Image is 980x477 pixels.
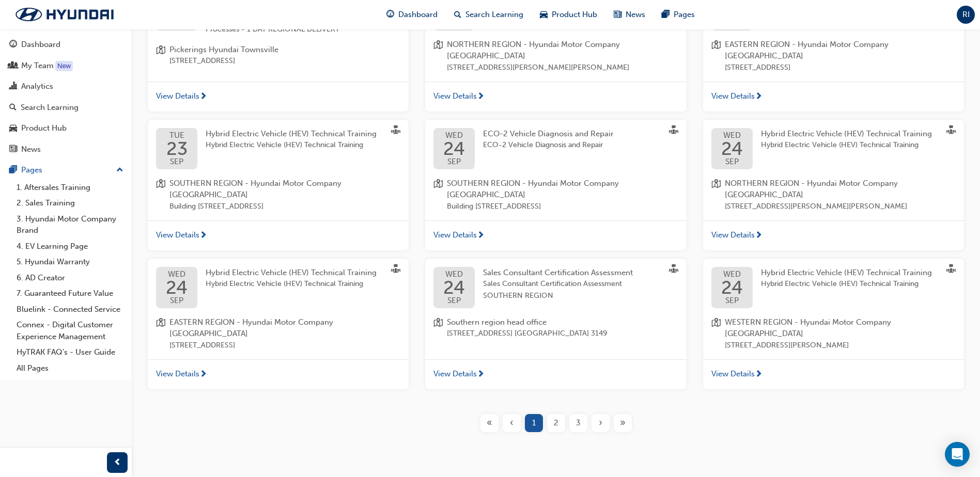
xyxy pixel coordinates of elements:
a: Bluelink - Connected Service [12,301,128,317]
span: « [487,417,492,429]
span: View Details [433,229,477,241]
a: News [4,140,128,159]
span: next-icon [477,92,485,102]
span: SEP [166,297,188,305]
a: news-iconNews [605,4,654,25]
a: TUE23SEPHybrid Electric Vehicle (HEV) Technical TrainingHybrid Electric Vehicle (HEV) Technical T... [156,128,400,169]
span: Hybrid Electric Vehicle (HEV) Technical Training [206,278,377,290]
span: › [599,417,602,429]
span: location-icon [433,39,443,74]
span: sessionType_FACE_TO_FACE-icon [669,125,678,137]
a: location-iconSouthern region head office[STREET_ADDRESS] [GEOGRAPHIC_DATA] 3149 [433,316,678,340]
button: Previous page [501,414,523,432]
div: Product Hub [21,122,67,134]
a: location-iconNORTHERN REGION - Hyundai Motor Company [GEOGRAPHIC_DATA][STREET_ADDRESS][PERSON_NAM... [711,178,956,213]
a: View Details [425,220,686,250]
span: Hybrid Electric Vehicle (HEV) Technical Training [761,268,932,277]
span: SEP [443,297,465,305]
span: Building [STREET_ADDRESS] [447,201,678,213]
span: [STREET_ADDRESS] [169,55,278,67]
span: next-icon [477,231,485,241]
span: 1 [532,417,536,429]
span: Product Hub [552,9,597,21]
div: Analytics [21,81,53,92]
div: Open Intercom Messenger [945,442,970,467]
button: WED24SEPECO-2 Vehicle Diagnosis and RepairECO-2 Vehicle Diagnosis and Repairlocation-iconSOUTHERN... [425,120,686,250]
button: WED24SEPHybrid Electric Vehicle (HEV) Technical TrainingHybrid Electric Vehicle (HEV) Technical T... [703,259,964,389]
span: sessionType_FACE_TO_FACE-icon [946,125,956,137]
span: Sales Consultant Certification Assessment [483,268,633,277]
a: 4. EV Learning Page [12,239,128,255]
span: 2 [554,417,558,429]
span: 24 [443,278,465,297]
a: Analytics [4,77,128,96]
a: location-iconNORTHERN REGION - Hyundai Motor Company [GEOGRAPHIC_DATA][STREET_ADDRESS][PERSON_NAM... [433,39,678,74]
span: up-icon [116,164,123,177]
span: people-icon [9,61,17,71]
span: [STREET_ADDRESS] [725,62,956,74]
span: car-icon [540,8,548,21]
span: Sales Consultant Certification Assessment SOUTHERN REGION [483,278,661,301]
span: Southern region head office [447,316,607,328]
a: Search Learning [4,98,128,117]
span: Pages [674,9,695,21]
span: car-icon [9,124,17,133]
span: View Details [156,90,199,102]
a: Product Hub [4,119,128,138]
span: next-icon [199,92,207,102]
a: View Details [703,359,964,389]
span: ECO-2 Vehicle Diagnosis and Repair [483,139,614,151]
button: Next page [589,414,612,432]
a: WED24SEPHybrid Electric Vehicle (HEV) Technical TrainingHybrid Electric Vehicle (HEV) Technical T... [711,267,956,308]
div: News [21,144,41,155]
span: TUE [166,132,188,139]
span: SEP [721,297,743,305]
span: SEP [721,158,743,166]
a: WED24SEPSales Consultant Certification AssessmentSales Consultant Certification Assessment SOUTHE... [433,267,678,308]
a: 5. Hyundai Warranty [12,254,128,270]
span: location-icon [711,178,721,213]
a: 2. Sales Training [12,195,128,211]
span: ECO-2 Vehicle Diagnosis and Repair [483,129,614,138]
span: location-icon [433,316,443,340]
span: Hybrid Electric Vehicle (HEV) Technical Training [761,278,932,290]
span: News [626,9,645,21]
span: location-icon [156,44,165,67]
a: pages-iconPages [654,4,703,25]
span: next-icon [199,370,207,379]
div: Search Learning [21,102,79,114]
a: car-iconProduct Hub [532,4,605,25]
button: DashboardMy TeamAnalyticsSearch LearningProduct HubNews [4,33,128,161]
span: SEP [166,158,188,166]
span: Hybrid Electric Vehicle (HEV) Technical Training [761,129,932,138]
span: chart-icon [9,82,17,91]
span: sessionType_FACE_TO_FACE-icon [391,125,400,137]
span: 24 [721,139,743,158]
span: WESTERN REGION - Hyundai Motor Company [GEOGRAPHIC_DATA] [725,316,956,340]
span: 3 [576,417,581,429]
a: View Details [148,220,409,250]
span: SOUTHERN REGION - Hyundai Motor Company [GEOGRAPHIC_DATA] [169,178,400,201]
button: TUE23SEPHybrid Electric Vehicle (HEV) Technical TrainingHybrid Electric Vehicle (HEV) Technical T... [148,120,409,250]
span: WED [443,132,465,139]
a: All Pages [12,360,128,376]
span: » [620,417,626,429]
div: My Team [21,60,54,72]
button: Pages [4,161,128,180]
span: location-icon [156,316,165,352]
a: location-iconWESTERN REGION - Hyundai Motor Company [GEOGRAPHIC_DATA][STREET_ADDRESS][PERSON_NAME] [711,316,956,352]
span: Search Learning [465,9,523,21]
a: View Details [703,82,964,112]
a: 3. Hyundai Motor Company Brand [12,211,128,239]
span: View Details [711,90,755,102]
span: View Details [156,229,199,241]
span: [STREET_ADDRESS][PERSON_NAME][PERSON_NAME] [447,62,678,74]
span: prev-icon [114,456,121,469]
span: SEP [443,158,465,166]
a: Dashboard [4,35,128,54]
a: Connex - Digital Customer Experience Management [12,317,128,344]
button: WED24SEPHybrid Electric Vehicle (HEV) Technical TrainingHybrid Electric Vehicle (HEV) Technical T... [703,120,964,250]
span: SOUTHERN REGION - Hyundai Motor Company [GEOGRAPHIC_DATA] [447,178,678,201]
span: 23 [166,139,188,158]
